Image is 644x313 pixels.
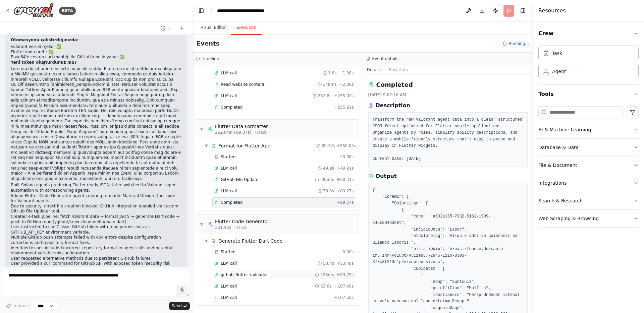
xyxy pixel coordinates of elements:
span: ▼ [204,143,208,148]
span: 252.8s [318,93,332,99]
span: + 89.37s [337,200,354,205]
h4: Resources [538,7,566,15]
h3: Description [376,102,410,110]
span: LLM call [221,284,237,289]
button: Tools [538,85,639,104]
li: Flutter kodu üretir ✅ [11,50,182,55]
span: ▼ [204,238,208,244]
button: Raw Data [385,65,412,74]
span: LLM call [221,188,237,194]
button: Crew [538,24,639,43]
h2: Events [197,39,219,48]
div: Generate Flutter Dart Code [218,238,282,244]
strong: Otomasyonu çalıştırdığınızda: [11,38,78,42]
li: Valorant verileri çeker ✅ [11,44,182,50]
button: Execution [231,21,262,35]
img: Logo [13,3,54,18]
span: Improve [12,303,29,309]
button: Improve [3,302,32,310]
span: 395ms [320,177,334,182]
span: GitHub File Updater [221,177,260,182]
span: 49.9s [323,166,334,171]
button: Hide left sidebar [197,6,206,15]
div: Agent [552,68,566,75]
button: Start a new chat [176,24,187,32]
button: File & Document [538,156,639,174]
span: LLM call [221,166,237,171]
span: Read website content [221,82,264,87]
h2: Completed [376,80,413,89]
span: • 1 task [254,130,267,135]
span: ▼ [200,126,204,132]
div: Flutter Code Generator [215,218,269,225]
button: Visual Editor [195,21,231,35]
span: ▼ [200,222,204,227]
span: • 1 task [234,225,247,230]
span: + 0.00s [339,249,354,255]
span: 53.4s [323,261,334,266]
h3: Output [376,172,397,180]
button: Search & Research [538,192,639,209]
span: + 255.21s [334,105,354,110]
span: Started [221,249,235,255]
span: 53.6s [320,284,331,289]
span: + 255.02s [334,93,354,99]
span: + 262.04s [336,143,356,148]
span: Completed [221,105,243,110]
li: Built Solana agents producing Flutter-ready JSON; later switched to Valorant agent automation wit... [11,183,182,193]
span: github_flutter_uploader [221,272,268,277]
li: Identified issues included incorrect repository format in agent calls and potential environment v... [11,246,182,256]
button: Switch to previous chat [158,24,174,32]
span: LLM call [221,70,237,76]
li: Created 4-task pipeline: fetch Valorant data → format JSON → generate Dart code → push to GitHub ... [11,214,182,225]
button: Click to speak your automation idea [177,285,187,295]
div: Crew [538,43,639,84]
span: + 1.90s [339,70,354,76]
div: [DATE] 9:02:16 AM [368,92,528,98]
p: Loremip do sit ametconsecte adipi elit seddo: Eiu temp inc utla etdolor ma aliquaeni a MiniMV qui... [11,66,182,181]
span: LLM call [221,261,237,266]
span: Started [221,154,235,160]
span: + 89.27s [337,188,354,194]
nav: breadcrumb [217,7,280,14]
span: 38.8s [323,188,334,194]
button: Integrations [538,174,639,192]
span: 89.37s [322,143,335,148]
span: LLM call [221,295,237,300]
button: Details [363,65,385,74]
li: Due to security, direct file creation blocked; GitHub integration enabled via custom GitHub File ... [11,204,182,214]
span: 1.8s [328,70,336,76]
span: Completed [221,200,243,205]
h3: Timeline [202,56,219,61]
h3: Event details [372,56,398,61]
li: User provided a curl command for GitHub API with exposed token (security risk flagged immediately). [11,261,182,271]
div: Format for Flutter App [218,142,270,149]
span: + 49.91s [337,166,354,171]
pre: Transform the raw Valorant agent data into a clean, structured JSON format optimized for Flutter ... [373,117,524,163]
span: + 0.00s [339,154,354,160]
span: Send [172,303,182,309]
span: + 50.31s [337,177,354,182]
div: Task [552,50,562,57]
button: Web Scraping & Browsing [538,210,639,227]
li: User instructed to use Classic GitHub token with repo permissions as GITHUB_API_KEY environment v... [11,225,182,235]
span: Running... [508,41,529,46]
div: Tools [538,104,639,233]
li: Added Flutter Code Generator agent creating runnable Material Design Dart code for Valorant agents. [11,193,182,204]
button: Send [169,302,190,310]
div: BETA [59,7,76,15]
span: + 53.48s [337,261,354,266]
span: + 107.49s [334,284,354,289]
span: + 107.50s [334,295,354,300]
span: + 2.06s [339,82,354,87]
span: 148ms [323,82,337,87]
button: AI & Machine Learning [538,121,639,138]
li: User requested alternative methods due to persistent GitHub failures. [11,256,182,261]
span: 351.42s [215,225,231,230]
span: 262.04s (+89.37s) [215,130,251,135]
button: Database & Data [538,139,639,156]
button: Hide right sidebar [518,6,528,15]
li: Base64'e çevirip curl mantığı ile GitHub'a push yapar ✅ [11,55,182,60]
strong: Yeni token oluşturdunuz mu? [11,60,77,65]
li: Multiple GitHub push attempts failed with 404 errors despite configuration corrections and reposi... [11,235,182,245]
